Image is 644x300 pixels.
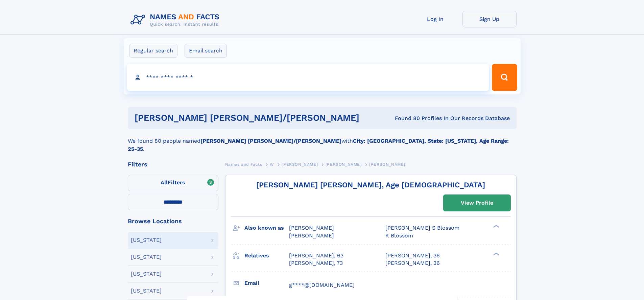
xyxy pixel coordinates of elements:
button: Search Button [492,64,517,91]
div: ❯ [492,252,500,256]
span: [PERSON_NAME] S Blossom [385,225,459,231]
b: City: [GEOGRAPHIC_DATA], State: [US_STATE], Age Range: 25-35 [128,138,509,152]
a: [PERSON_NAME] [282,160,318,168]
img: Logo Names and Facts [128,11,225,29]
span: [PERSON_NAME] [326,162,362,167]
div: ❯ [492,224,500,229]
div: Filters [128,161,218,167]
h3: Email [244,277,289,289]
a: [PERSON_NAME], 63 [289,252,343,259]
a: Names and Facts [225,160,262,168]
h3: Relatives [244,250,289,261]
a: [PERSON_NAME], 73 [289,259,343,267]
a: Log In [408,11,462,27]
div: We found 80 people named with . [128,129,517,153]
input: search input [127,64,489,91]
label: Filters [128,175,218,191]
b: [PERSON_NAME] [PERSON_NAME]/[PERSON_NAME] [200,138,341,144]
a: W [270,160,274,168]
h1: [PERSON_NAME] [PERSON_NAME]/[PERSON_NAME] [135,114,377,122]
span: W [270,162,274,167]
a: [PERSON_NAME] [326,160,362,168]
div: [US_STATE] [131,254,162,260]
div: [US_STATE] [131,288,162,294]
span: K Blossom [385,232,413,239]
div: View Profile [461,195,493,211]
span: [PERSON_NAME] [289,225,334,231]
a: [PERSON_NAME] [PERSON_NAME], Age [DEMOGRAPHIC_DATA] [256,181,485,189]
a: [PERSON_NAME], 36 [385,259,440,267]
h3: Also known as [244,222,289,234]
span: [PERSON_NAME] [282,162,318,167]
a: [PERSON_NAME], 36 [385,252,440,259]
label: Regular search [129,44,177,58]
div: Found 80 Profiles In Our Records Database [377,115,510,122]
span: [PERSON_NAME] [369,162,405,167]
div: [US_STATE] [131,237,162,243]
a: View Profile [444,195,510,211]
div: Browse Locations [128,218,218,224]
span: [PERSON_NAME] [289,232,334,239]
label: Email search [185,44,227,58]
span: All [161,179,168,186]
div: [US_STATE] [131,271,162,277]
a: Sign Up [462,11,517,27]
